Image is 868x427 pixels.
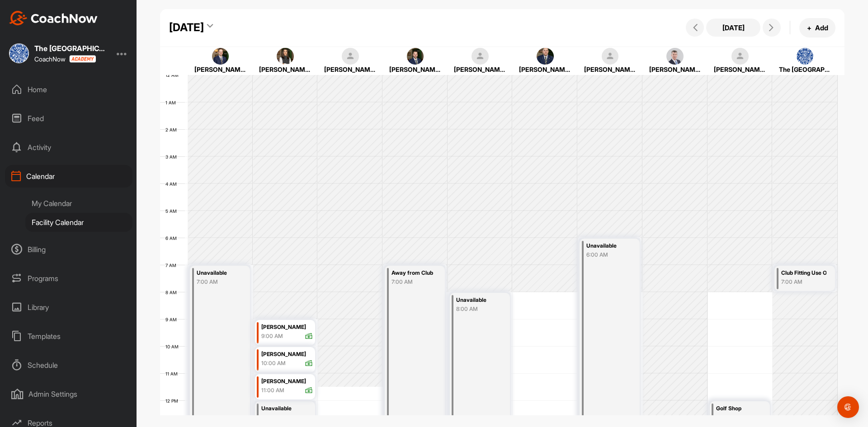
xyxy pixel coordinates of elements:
div: 6:00 AM [586,251,631,259]
div: 9:00 AM [261,332,283,340]
div: Open Intercom Messenger [837,396,859,418]
div: 7 AM [160,263,185,268]
div: 6 AM [160,235,186,241]
img: square_50820e9176b40dfe1a123c7217094fa9.jpg [407,48,424,65]
div: 12 AM [160,72,188,78]
div: Unavailable [586,241,631,251]
div: [PERSON_NAME] [519,65,571,74]
div: The [GEOGRAPHIC_DATA] [34,45,107,52]
div: Admin Settings [5,383,132,405]
div: Schedule [5,354,132,376]
img: square_default-ef6cabf814de5a2bf16c804365e32c732080f9872bdf737d349900a9daf73cf9.png [472,48,489,65]
img: square_default-ef6cabf814de5a2bf16c804365e32c732080f9872bdf737d349900a9daf73cf9.png [731,48,749,65]
div: 10 AM [160,344,188,349]
div: 1 AM [160,100,185,105]
div: Programs [5,267,132,290]
div: Feed [5,107,132,130]
div: 12:00 PM [261,413,306,422]
div: 7:00 AM [392,278,436,286]
div: Away from Club [392,268,436,278]
img: square_318c742b3522fe015918cc0bd9a1d0e8.jpg [277,48,294,65]
div: Templates [5,325,132,347]
div: [PERSON_NAME] [389,65,441,74]
img: square_default-ef6cabf814de5a2bf16c804365e32c732080f9872bdf737d349900a9daf73cf9.png [602,48,619,65]
img: square_79f6e3d0e0224bf7dac89379f9e186cf.jpg [537,48,554,65]
div: Club Fitting Use Only [781,268,826,278]
div: [PERSON_NAME] [259,65,311,74]
button: [DATE] [706,19,760,37]
div: [PERSON_NAME] [324,65,376,74]
div: [PERSON_NAME] [714,65,766,74]
div: The [GEOGRAPHIC_DATA] [779,65,831,74]
div: Unavailable [456,295,501,305]
div: Home [5,78,132,101]
div: Unavailable [261,404,306,414]
div: Library [5,296,132,319]
div: Billing [5,238,132,261]
div: 11:00 AM [261,386,284,394]
div: 9 AM [160,317,186,322]
div: Unavailable [197,268,241,278]
div: 4 AM [160,181,186,187]
div: [PERSON_NAME] [584,65,636,74]
img: CoachNow [9,11,98,25]
img: square_b7f20754f9f8f6eaa06991cc1baa4178.jpg [666,48,684,65]
div: 8 AM [160,290,186,295]
div: [DATE] [169,19,204,36]
div: 10:00 AM [261,359,286,367]
div: [PERSON_NAME] [261,376,313,387]
div: Activity [5,136,132,159]
div: 12:00 PM [716,413,761,422]
div: My Calendar [25,194,132,213]
div: 5 AM [160,208,186,214]
div: 11 AM [160,371,187,376]
span: + [807,23,811,33]
img: square_21a52c34a1b27affb0df1d7893c918db.jpg [9,43,29,63]
div: [PERSON_NAME] [194,65,246,74]
div: 3 AM [160,154,186,160]
img: square_default-ef6cabf814de5a2bf16c804365e32c732080f9872bdf737d349900a9daf73cf9.png [342,48,359,65]
button: +Add [799,18,835,38]
div: Calendar [5,165,132,188]
div: Golf Shop [716,404,761,414]
div: [PERSON_NAME] [261,349,313,360]
img: square_21a52c34a1b27affb0df1d7893c918db.jpg [797,48,814,65]
div: 7:00 AM [781,278,826,286]
div: CoachNow [34,55,96,63]
img: square_bee3fa92a6c3014f3bfa0d4fe7d50730.jpg [212,48,229,65]
div: [PERSON_NAME] [261,322,313,333]
div: 12 PM [160,398,187,404]
img: CoachNow acadmey [69,55,96,63]
div: [PERSON_NAME] [454,65,506,74]
div: [PERSON_NAME] [649,65,701,74]
div: Facility Calendar [25,213,132,232]
div: 8:00 AM [456,305,501,313]
div: 7:00 AM [197,278,241,286]
div: 2 AM [160,127,186,132]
